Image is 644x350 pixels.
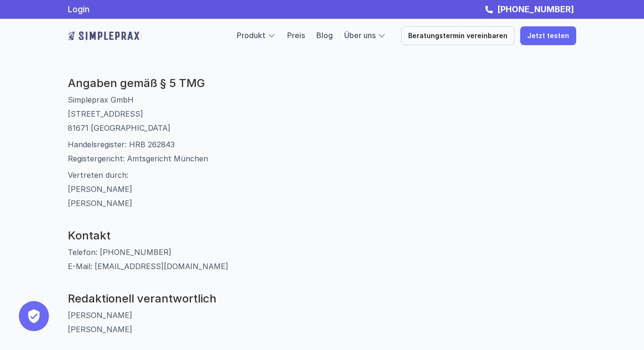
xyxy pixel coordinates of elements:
[68,292,576,306] h3: Redaktionell verantwortlich
[495,4,576,14] a: [PHONE_NUMBER]
[68,245,576,273] p: Telefon: [PHONE_NUMBER] E-Mail: [EMAIL_ADDRESS][DOMAIN_NAME]
[527,32,569,40] p: Jetzt testen
[68,4,89,14] a: Login
[497,4,574,14] strong: [PHONE_NUMBER]
[237,31,266,40] a: Produkt
[68,93,576,135] p: Simpleprax GmbH [STREET_ADDRESS] 81671 [GEOGRAPHIC_DATA]
[408,32,507,40] p: Beratungstermin vereinbaren
[287,31,305,40] a: Preis
[68,137,576,166] p: Handelsregister: HRB 262843 Registergericht: Amtsgericht München
[344,31,376,40] a: Über uns
[68,308,576,336] p: [PERSON_NAME] [PERSON_NAME]
[68,77,576,90] h3: Angaben gemäß § 5 TMG
[401,26,515,45] a: Beratungstermin vereinbaren
[68,229,576,243] h3: Kontakt
[316,31,333,40] a: Blog
[520,26,576,45] a: Jetzt testen
[68,168,576,210] p: Vertreten durch: [PERSON_NAME] [PERSON_NAME]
